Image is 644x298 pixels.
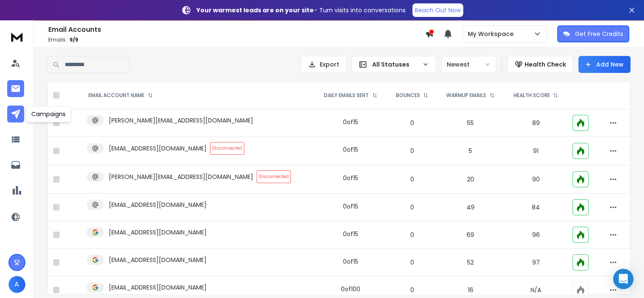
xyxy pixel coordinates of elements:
div: 0 of 100 [341,285,360,293]
td: 89 [504,109,568,137]
p: WARMUP EMAILS [446,92,486,99]
td: 96 [504,221,568,249]
img: logo [8,29,25,45]
p: [EMAIL_ADDRESS][DOMAIN_NAME] [109,144,207,153]
p: DAILY EMAILS SENT [324,92,369,99]
button: Newest [441,56,496,73]
p: 0 [392,147,432,155]
p: Reach Out Now [415,6,461,14]
p: BOUNCES [395,92,420,99]
p: N/A [509,286,563,294]
a: Reach Out Now [412,3,463,17]
td: 97 [504,249,568,276]
p: 0 [392,258,432,267]
div: 0 of 15 [343,174,358,182]
p: Emails : [48,36,425,43]
span: Disconnected [210,142,244,155]
td: 90 [504,165,568,194]
div: 0 of 15 [343,145,358,154]
strong: Your warmest leads are on your site [196,6,314,14]
p: My Workspace [468,30,517,38]
td: 84 [504,194,568,221]
div: 0 of 15 [343,118,358,126]
div: Campaigns [26,106,71,122]
p: 0 [392,286,432,294]
p: 0 [392,203,432,212]
div: Open Intercom Messenger [613,269,633,289]
div: 0 of 15 [343,202,358,211]
td: 91 [504,137,568,165]
p: [PERSON_NAME][EMAIL_ADDRESS][DOMAIN_NAME] [109,116,253,125]
p: 0 [392,175,432,184]
p: – Turn visits into conversations [196,6,406,14]
td: 49 [437,194,504,221]
p: [EMAIL_ADDRESS][DOMAIN_NAME] [109,201,207,209]
p: 0 [392,119,432,127]
td: 20 [437,165,504,194]
div: 0 of 15 [343,230,358,238]
h1: Email Accounts [48,25,425,35]
p: [PERSON_NAME][EMAIL_ADDRESS][DOMAIN_NAME] [109,173,253,181]
p: [EMAIL_ADDRESS][DOMAIN_NAME] [109,228,207,237]
div: EMAIL ACCOUNT NAME [88,92,153,99]
button: Export [301,56,346,73]
button: A [8,276,25,293]
td: 69 [437,221,504,249]
p: [EMAIL_ADDRESS][DOMAIN_NAME] [109,256,207,264]
p: HEALTH SCORE [513,92,550,99]
button: Health Check [507,56,573,73]
button: Get Free Credits [557,25,629,42]
td: 55 [437,109,504,137]
p: Health Check [525,60,566,69]
p: All Statuses [372,60,419,69]
button: Add New [578,56,630,73]
span: Disconnected [257,170,291,183]
p: Get Free Credits [575,30,623,38]
p: 0 [392,231,432,239]
div: 0 of 15 [343,257,358,266]
span: 9 / 9 [69,36,78,43]
td: 5 [437,137,504,165]
p: [EMAIL_ADDRESS][DOMAIN_NAME] [109,283,207,292]
td: 52 [437,249,504,276]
